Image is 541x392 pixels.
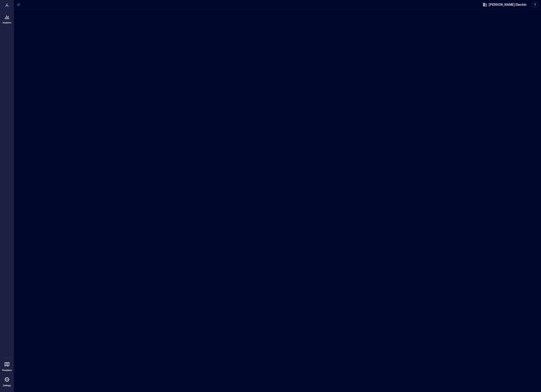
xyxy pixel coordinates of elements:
[3,384,11,387] p: Settings
[1,359,13,373] a: Floorplans
[1,374,13,388] a: Settings
[489,2,527,7] span: [PERSON_NAME] Electric
[2,369,12,372] p: Floorplans
[1,11,13,25] a: Analytics
[3,21,11,24] p: Analytics
[481,1,528,8] button: [PERSON_NAME] Electric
